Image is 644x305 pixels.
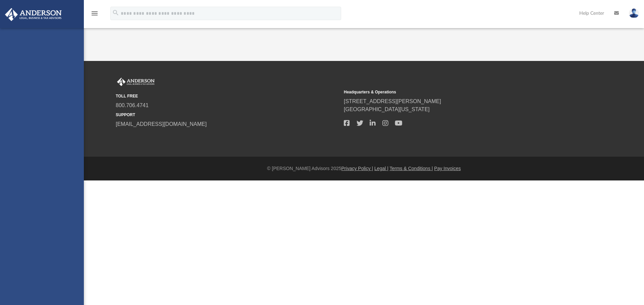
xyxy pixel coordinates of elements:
a: [STREET_ADDRESS][PERSON_NAME] [344,98,441,104]
a: Privacy Policy | [341,166,373,171]
a: [EMAIL_ADDRESS][DOMAIN_NAME] [116,121,207,127]
small: TOLL FREE [116,93,339,99]
small: Headquarters & Operations [344,89,567,95]
small: SUPPORT [116,112,339,118]
i: menu [91,9,99,17]
img: Anderson Advisors Platinum Portal [3,8,64,21]
img: User Pic [629,8,639,18]
img: Anderson Advisors Platinum Portal [116,78,156,86]
a: Terms & Conditions | [390,166,433,171]
a: menu [91,13,99,17]
i: search [112,9,119,16]
a: Pay Invoices [434,166,461,171]
a: [GEOGRAPHIC_DATA][US_STATE] [344,106,430,112]
a: 800.706.4741 [116,102,149,108]
a: Legal | [374,166,388,171]
div: © [PERSON_NAME] Advisors 2025 [84,165,644,172]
